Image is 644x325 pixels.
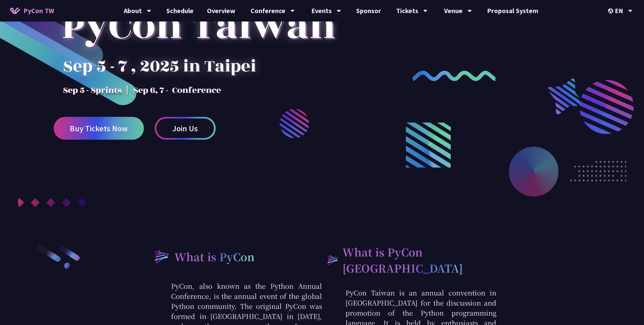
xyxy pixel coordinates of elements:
[70,124,128,133] span: Buy Tickets Now
[172,124,198,133] span: Join Us
[23,6,54,16] span: PyCon TW
[3,2,61,19] a: PyCon TW
[412,71,496,81] img: curly-2.e802c9f.png
[174,248,255,265] h2: What is PyCon
[155,117,216,140] a: Join Us
[54,117,144,140] a: Buy Tickets Now
[322,250,342,270] img: heading-bullet
[10,7,20,14] img: Home icon of PyCon TW 2025
[608,8,615,13] img: Locale Icon
[148,244,174,269] img: heading-bullet
[342,244,496,276] h2: What is PyCon [GEOGRAPHIC_DATA]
